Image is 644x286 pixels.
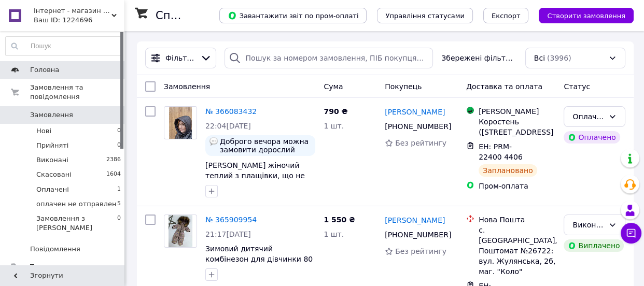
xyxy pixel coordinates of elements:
a: [PERSON_NAME] [385,107,445,117]
span: 5 [117,199,121,209]
span: 0 [117,214,121,233]
span: Доброго вечора можна замовити дорослий [220,137,311,154]
span: Замовлення та повідомлення [30,83,124,102]
span: Всі [534,53,545,63]
span: 21:17[DATE] [205,230,251,238]
div: Оплачено [572,111,604,122]
span: Фільтри [165,53,196,63]
span: 1 [117,185,121,194]
span: Експорт [492,12,521,20]
button: Управління статусами [377,8,473,23]
span: Головна [30,65,59,75]
span: 1 шт. [324,230,344,238]
div: Заплановано [479,164,537,177]
div: Виплачено [564,239,624,252]
div: Виконано [572,219,604,231]
span: Інтернет - магазин одягу та взуття Зiрочка [34,6,111,16]
span: 1 550 ₴ [324,216,355,224]
a: № 366083432 [205,107,257,116]
div: Ваш ID: 1224696 [34,16,124,25]
span: Виконані [36,155,68,165]
span: Прийняті [36,141,68,150]
img: Фото товару [169,215,193,247]
div: [PERSON_NAME] [479,106,555,117]
a: Зимовий дитячий комбінезон для дівчинки 80 см [205,245,313,274]
div: Пром-оплата [479,181,555,191]
span: Замовлення [30,110,73,120]
h1: Список замовлень [156,9,261,22]
img: :speech_balloon: [209,137,218,146]
button: Експорт [483,8,529,23]
a: Фото товару [164,214,197,248]
span: 2386 [106,155,121,165]
span: Cума [324,82,343,91]
input: Пошук за номером замовлення, ПІБ покупця, номером телефону, Email, номером накладної [225,48,433,68]
span: Товари та послуги [30,262,96,271]
img: Фото товару [169,107,192,139]
a: Фото товару [164,106,197,139]
span: 1 шт. [324,122,344,130]
span: Управління статусами [385,12,465,20]
span: Без рейтингу [395,139,446,147]
span: (3996) [547,54,571,62]
div: Оплачено [564,131,620,144]
span: Завантажити звіт по пром-оплаті [228,11,358,20]
span: Покупець [385,82,422,91]
span: [PHONE_NUMBER] [385,231,451,239]
span: 0 [117,126,121,136]
input: Пошук [6,37,121,55]
a: [PERSON_NAME] жіночий теплий з плащівки, що не мокне, капюшон на застібці «блискавці» універсальн... [205,161,313,211]
span: Нові [36,126,51,136]
span: 0 [117,141,121,150]
span: [PHONE_NUMBER] [385,122,451,131]
button: Створити замовлення [539,8,634,23]
span: Доставка та оплата [466,82,542,91]
a: [PERSON_NAME] [385,215,445,225]
span: Замовлення з [PERSON_NAME] [36,214,117,233]
span: 22:04[DATE] [205,122,251,130]
span: Скасовані [36,170,72,179]
button: Завантажити звіт по пром-оплаті [219,8,367,23]
span: Оплачені [36,185,69,194]
span: Статус [564,82,590,91]
span: 790 ₴ [324,107,347,116]
span: Збережені фільтри: [441,53,517,63]
span: ЕН: PRM-22400 4406 [479,142,523,161]
span: Замовлення [164,82,210,91]
button: Чат з покупцем [621,223,641,244]
span: оплачен не отправлен [36,199,116,209]
div: Коростень ([STREET_ADDRESS] [479,117,555,137]
a: № 365909954 [205,216,257,224]
div: с. [GEOGRAPHIC_DATA], Поштомат №26722: вул. Жулянська, 2б, маг. "Коло" [479,225,555,277]
span: Без рейтингу [395,247,446,255]
div: Нова Пошта [479,214,555,225]
span: Створити замовлення [547,12,625,20]
a: Створити замовлення [528,11,634,19]
span: 1604 [106,170,121,179]
span: Повідомлення [30,245,80,254]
